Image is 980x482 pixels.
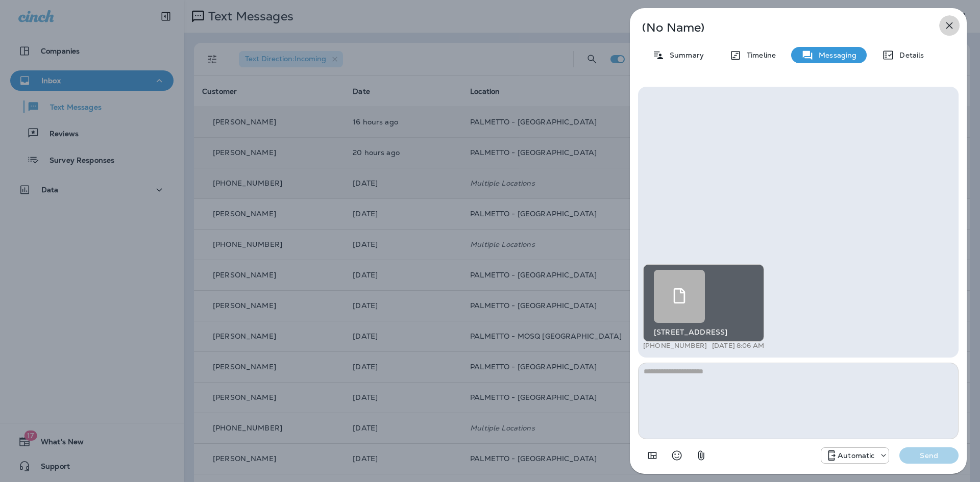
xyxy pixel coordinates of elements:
p: [DATE] 8:06 AM [712,342,764,350]
p: Details [894,51,924,59]
button: Add in a premade template [642,445,663,466]
p: Automatic [838,451,874,460]
button: Select an emoji [667,445,687,466]
p: Timeline [742,51,776,59]
p: [PHONE_NUMBER] [643,342,707,350]
p: Summary [665,51,704,59]
p: (No Name) [642,23,921,32]
div: [STREET_ADDRESS] [643,264,764,342]
p: Messaging [814,51,856,59]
